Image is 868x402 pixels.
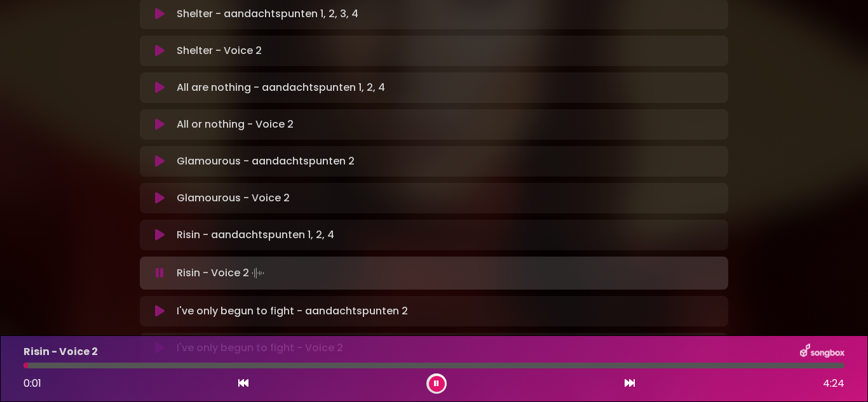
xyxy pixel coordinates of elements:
p: All or nothing - Voice 2 [177,117,294,132]
span: 4:24 [823,376,844,391]
p: Glamourous - Voice 2 [177,191,290,206]
p: All are nothing - aandachtspunten 1, 2, 4 [177,80,385,95]
p: I've only begun to fight - aandachtspunten 2 [177,304,408,319]
p: Risin - Voice 2 [177,264,267,282]
p: Shelter - Voice 2 [177,43,262,58]
p: Risin - Voice 2 [24,344,98,359]
p: Glamourous - aandachtspunten 2 [177,154,355,169]
span: 0:01 [24,376,41,391]
p: Risin - aandachtspunten 1, 2, 4 [177,227,334,243]
img: waveform4.gif [249,264,267,282]
p: Shelter - aandachtspunten 1, 2, 3, 4 [177,6,358,22]
img: songbox-logo-white.png [800,344,844,360]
